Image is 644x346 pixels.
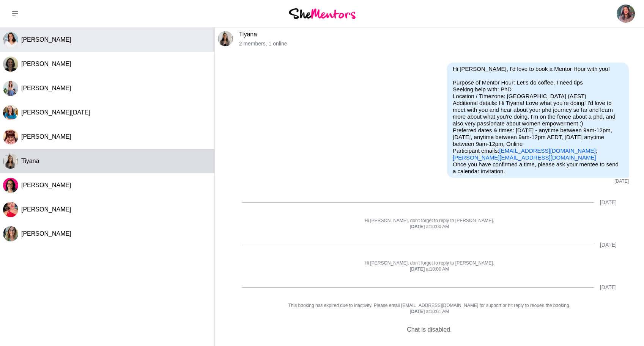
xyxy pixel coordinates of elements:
[3,202,18,217] img: H
[221,325,638,334] div: Chat is disabled.
[239,41,641,47] p: 2 members , 1 online
[230,218,629,224] p: Hi [PERSON_NAME], don't forget to reply to [PERSON_NAME].
[230,303,629,309] p: This booking has expired due to inactivity. Please email [EMAIL_ADDRESS][DOMAIN_NAME] for support...
[230,309,629,315] div: at 10:01 AM
[21,182,71,188] span: [PERSON_NAME]
[3,129,18,144] img: M
[453,154,596,161] a: [PERSON_NAME][EMAIL_ADDRESS][DOMAIN_NAME]
[3,202,18,217] div: Holly
[21,109,90,116] span: [PERSON_NAME][DATE]
[3,226,18,241] img: J
[409,224,426,229] strong: [DATE]
[614,178,629,185] time: 2025-06-06T06:07:28.524Z
[3,81,18,96] div: Georgina Barnes
[3,32,18,47] div: Tarisha Tourok
[21,230,71,237] span: [PERSON_NAME]
[453,79,623,161] p: Purpose of Mentor Hour: Let's do coffee, I need tips Seeking help with: PhD Location / Timezone: ...
[453,66,623,72] p: Hi [PERSON_NAME], I'd love to book a Mentor Hour with you!
[617,5,635,23] img: Jill Absolom
[3,105,18,120] div: Jennifer Natale
[230,224,629,230] div: at 10:00 AM
[230,266,629,272] div: at 10:00 AM
[21,133,71,140] span: [PERSON_NAME]
[21,85,71,91] span: [PERSON_NAME]
[218,31,233,46] img: T
[409,309,426,314] strong: [DATE]
[239,31,257,38] a: Tiyana
[3,178,18,193] div: Jackie Kuek
[3,32,18,47] img: T
[499,147,596,154] a: [EMAIL_ADDRESS][DOMAIN_NAME]
[3,129,18,144] div: Mel Stibbs
[3,226,18,241] div: Jeanene Tracy
[21,36,71,43] span: [PERSON_NAME]
[21,206,71,213] span: [PERSON_NAME]
[3,105,18,120] img: J
[600,284,617,291] div: [DATE]
[453,161,623,175] p: Once you have confirmed a time, please ask your mentee to send a calendar invitation.
[409,266,426,272] strong: [DATE]
[3,56,18,72] img: L
[3,153,18,169] img: T
[218,31,233,46] div: Tiyana
[3,178,18,193] img: J
[600,242,617,248] div: [DATE]
[3,81,18,96] img: G
[600,199,617,206] div: [DATE]
[289,8,356,19] img: She Mentors Logo
[3,56,18,72] div: Laila Punj
[21,61,71,67] span: [PERSON_NAME]
[21,158,39,164] span: Tiyana
[230,260,629,266] p: Hi [PERSON_NAME], don't forget to reply to [PERSON_NAME].
[3,153,18,169] div: Tiyana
